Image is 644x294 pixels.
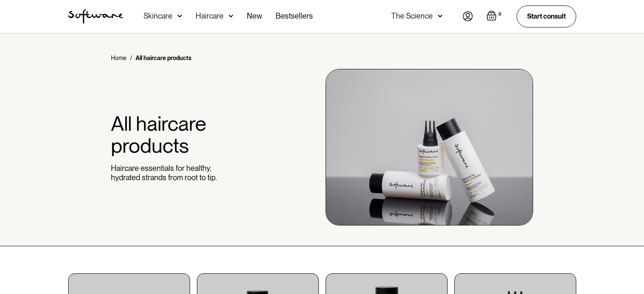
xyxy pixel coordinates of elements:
a: Home [111,54,127,62]
a: home [68,9,123,24]
a: Open empty cart [486,11,503,22]
p: Haircare essentials for healthy, hydrated strands from root to tip. [111,164,233,182]
a: Start consult [517,5,576,27]
div: All haircare products [135,54,191,62]
div: The Science [391,12,433,20]
div: 0 [497,11,503,18]
h1: All haircare products [111,113,233,157]
img: arrow down [229,12,233,20]
div: Skincare [144,12,172,20]
div: Haircare [196,12,224,20]
img: Software Logo [68,9,123,24]
img: arrow down [438,12,442,20]
div: / [130,54,132,62]
img: arrow down [177,12,182,20]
